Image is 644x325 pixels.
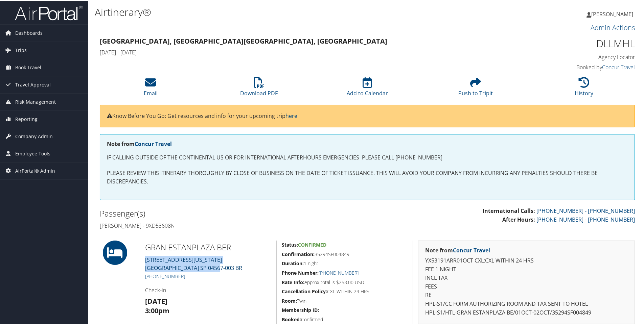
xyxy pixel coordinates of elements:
strong: Confirmation: [282,250,315,257]
a: [PERSON_NAME] [586,3,640,24]
a: History [575,80,593,96]
span: Book Travel [15,58,41,75]
strong: Room: [282,297,297,303]
img: airportal-logo.png [15,4,83,20]
p: IF CALLING OUTSIDE OF THE CONTINENTAL US OR FOR INTERNATIONAL AFTERHOURS EMERGENCIES PLEASE CALL ... [107,153,628,161]
span: Confirmed [298,241,326,247]
a: [PHONE_NUMBER] [145,272,185,279]
strong: [GEOGRAPHIC_DATA], [GEOGRAPHIC_DATA] [GEOGRAPHIC_DATA], [GEOGRAPHIC_DATA] [100,36,387,45]
span: Company Admin [15,127,53,144]
h5: Approx total is $253.00 USD [282,278,408,285]
strong: Status: [282,241,298,247]
strong: Rate Info: [282,278,304,285]
h2: GRAN ESTANPLAZA BER [145,241,271,252]
h2: Passenger(s) [100,207,362,219]
a: [PHONE_NUMBER] - [PHONE_NUMBER] [536,215,635,223]
h4: Agency Locator [509,53,635,60]
a: Concur Travel [135,140,172,147]
strong: After Hours: [502,215,535,223]
strong: Cancellation Policy: [282,287,327,294]
h4: Check-in [145,286,271,293]
a: Admin Actions [591,22,635,31]
strong: Duration: [282,259,304,266]
a: [STREET_ADDRESS][US_STATE][GEOGRAPHIC_DATA] SP 04567-003 BR [145,255,242,271]
a: Email [144,80,158,96]
a: Download PDF [240,80,278,96]
h5: Confirmed [282,316,408,322]
a: [PHONE_NUMBER] [319,269,359,275]
strong: Note from [107,140,172,147]
span: Trips [15,41,27,58]
h4: [DATE] - [DATE] [100,48,499,55]
strong: Booked: [282,316,301,322]
strong: International Calls: [483,206,535,214]
h4: [PERSON_NAME] - 9XD53608N [100,221,362,229]
a: Concur Travel [453,246,490,253]
strong: Note from [425,246,490,253]
h5: Twin [282,297,408,304]
a: here [285,111,297,119]
h1: DLLMHL [509,36,635,50]
h5: CXL WITHIN 24 HRS [282,287,408,294]
span: Reporting [15,110,38,127]
span: Risk Management [15,93,56,110]
strong: Phone Number: [282,269,319,275]
strong: [DATE] [145,296,167,305]
a: [PHONE_NUMBER] - [PHONE_NUMBER] [536,206,635,214]
h5: 35294SF004849 [282,250,408,257]
h1: Airtinerary® [95,4,458,19]
h5: 1 night [282,259,408,266]
h4: Booked by [509,63,635,70]
strong: 3:00pm [145,305,169,315]
a: Push to Tripit [458,80,493,96]
strong: Membership ID: [282,306,319,312]
p: Know Before You Go: Get resources and info for your upcoming trip [107,111,628,120]
span: AirPortal® Admin [15,162,55,179]
span: Dashboards [15,24,43,41]
a: Add to Calendar [347,80,388,96]
span: Employee Tools [15,145,50,161]
span: [PERSON_NAME] [591,10,633,17]
a: Concur Travel [602,63,635,70]
p: PLEASE REVIEW THIS ITINERARY THOROUGHLY BY CLOSE OF BUSINESS ON THE DATE OF TICKET ISSUANCE. THIS... [107,168,628,185]
p: YX53191ARR01OCT CXL:CXL WITHIN 24 HRS FEE 1 NIGHT INCL TAX FEES RE HPL-S1/CC FORM AUTHORIZING ROO... [425,256,628,316]
span: Travel Approval [15,76,51,93]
